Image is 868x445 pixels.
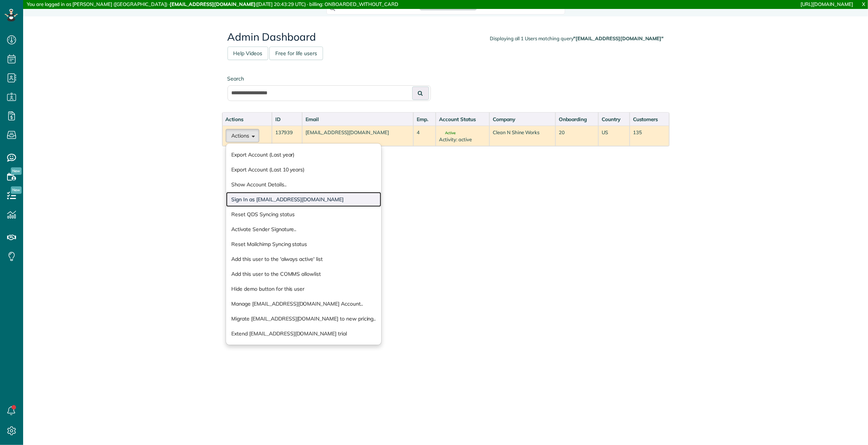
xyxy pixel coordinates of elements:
a: Hide demo button for this user [226,281,382,296]
td: 20 [555,126,598,146]
a: Extend [EMAIL_ADDRESS][DOMAIN_NAME] trial [226,326,382,341]
h2: Admin Dashboard [228,31,664,43]
a: Reset Mailchimp Syncing status [226,237,382,252]
a: Show Account Details.. [226,177,382,192]
a: Help Videos [228,47,269,60]
td: 137939 [272,126,302,146]
a: Add this user to the COMMS allowlist [226,266,382,281]
a: Export Account (Last year) [226,147,382,162]
td: 4 [413,126,436,146]
a: Export Account (Last 10 years) [226,162,382,177]
a: Activate Sender Signature.. [226,222,382,237]
strong: "[EMAIL_ADDRESS][DOMAIN_NAME]" [574,35,664,41]
td: [EMAIL_ADDRESS][DOMAIN_NAME] [302,126,413,146]
span: Active [439,131,455,135]
td: Clean N Shine Works [489,126,555,146]
div: ID [275,116,299,123]
a: Reset QDS Syncing status [226,207,382,222]
div: Account Status [439,116,486,123]
div: Country [602,116,626,123]
button: Actions [226,129,259,142]
label: Search [228,75,431,82]
div: Email [305,116,410,123]
div: Onboarding [559,116,595,123]
a: [URL][DOMAIN_NAME] [801,1,853,7]
div: Emp. [417,116,432,123]
td: US [598,126,630,146]
div: Customers [633,116,666,123]
div: Company [493,116,552,123]
a: Add this user to the 'always active' list [226,252,382,266]
span: New [11,186,22,194]
div: Activity: active [439,136,486,143]
a: Sign In as [EMAIL_ADDRESS][DOMAIN_NAME] [226,192,382,207]
div: Actions [226,116,269,123]
div: Displaying all 1 Users matching query [490,35,664,42]
a: Free for life users [269,47,323,60]
strong: [EMAIL_ADDRESS][DOMAIN_NAME] [170,1,256,7]
a: Migrate [EMAIL_ADDRESS][DOMAIN_NAME] to new pricing.. [226,311,382,326]
a: Manage [EMAIL_ADDRESS][DOMAIN_NAME] Account.. [226,296,382,311]
td: 135 [630,126,669,146]
span: New [11,167,22,175]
